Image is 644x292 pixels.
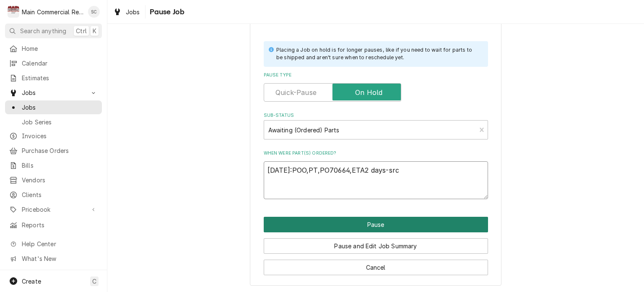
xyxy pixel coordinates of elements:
a: Job Series [5,115,102,129]
span: [DATE] 11:27 AM [264,17,317,25]
div: Button Group Row [264,232,488,254]
a: Invoices [5,129,102,143]
div: M [8,6,19,18]
span: Ctrl [76,26,87,35]
a: Jobs [110,5,143,19]
span: Estimates [22,74,98,82]
span: Jobs [22,88,85,97]
a: Vendors [5,173,102,187]
span: Purchase Orders [22,146,98,155]
label: Pause Type [264,72,488,79]
textarea: [DATE]:POO,PT,PO70664,ETA2 days-src [264,161,488,199]
span: Jobs [126,8,140,16]
div: Sharon Campbell's Avatar [88,6,100,18]
span: Clients [22,190,98,199]
span: Pause Job [147,6,184,18]
span: Bills [22,161,98,170]
a: Clients [5,188,102,202]
span: Job Series [22,118,98,126]
a: Bills [5,158,102,172]
span: K [93,26,96,35]
div: Pause Type [264,72,488,102]
span: Help Center [22,239,97,248]
span: C [92,277,96,286]
span: Jobs [22,103,98,112]
a: Home [5,42,102,55]
div: Button Group Row [264,217,488,232]
span: Search anything [20,26,66,35]
a: Go to Pricebook [5,203,102,216]
div: Placing a Job on hold is for longer pauses, like if you need to wait for parts to be shipped and ... [276,46,480,62]
span: Calendar [22,59,98,68]
span: Invoices [22,132,98,140]
button: Search anythingCtrlK [5,24,102,38]
a: Purchase Orders [5,144,102,158]
div: SC [88,6,100,18]
div: Main Commercial Refrigeration Service's Avatar [8,6,19,18]
a: Calendar [5,56,102,70]
button: Pause and Edit Job Summary [264,238,488,254]
label: When were part(s) ordered? [264,150,488,157]
span: Reports [22,221,98,229]
div: Button Group Row [264,254,488,275]
span: Pricebook [22,205,85,214]
a: Estimates [5,71,102,85]
span: Create [22,278,41,285]
a: Jobs [5,100,102,114]
div: Button Group [264,217,488,275]
div: When were part(s) ordered? [264,150,488,199]
span: What's New [22,254,97,263]
label: Sub-Status [264,112,488,119]
div: Sub-Status [264,112,488,139]
button: Pause [264,217,488,232]
div: Main Commercial Refrigeration Service [22,8,83,16]
button: Cancel [264,260,488,275]
a: Go to Jobs [5,86,102,100]
a: Reports [5,218,102,232]
span: Vendors [22,176,98,184]
a: Go to Help Center [5,237,102,251]
span: Home [22,44,98,53]
a: Go to What's New [5,252,102,266]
